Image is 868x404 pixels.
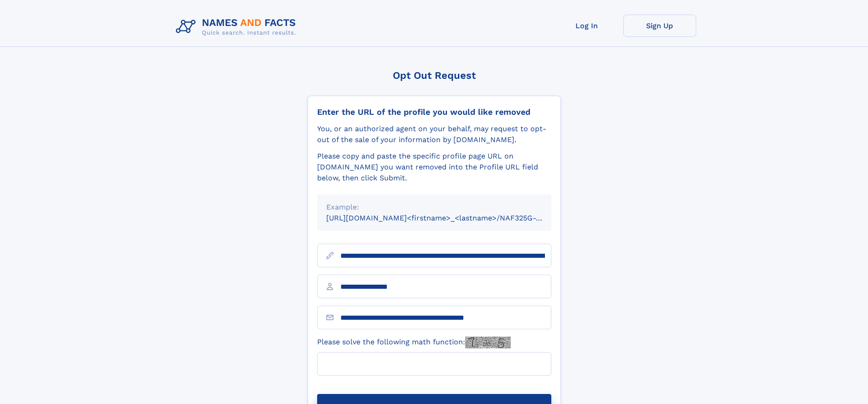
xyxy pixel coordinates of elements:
[172,15,303,39] img: Logo Names and Facts
[623,15,696,37] a: Sign Up
[550,15,623,37] a: Log In
[308,70,561,81] div: Opt Out Request
[326,214,569,222] small: [URL][DOMAIN_NAME]<firstname>_<lastname>/NAF325G-xxxxxxxx
[317,123,551,145] div: You, or an authorized agent on your behalf, may request to opt-out of the sale of your informatio...
[326,202,542,213] div: Example:
[317,151,551,184] div: Please copy and paste the specific profile page URL on [DOMAIN_NAME] you want removed into the Pr...
[317,107,551,117] div: Enter the URL of the profile you would like removed
[317,337,511,348] label: Please solve the following math function:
